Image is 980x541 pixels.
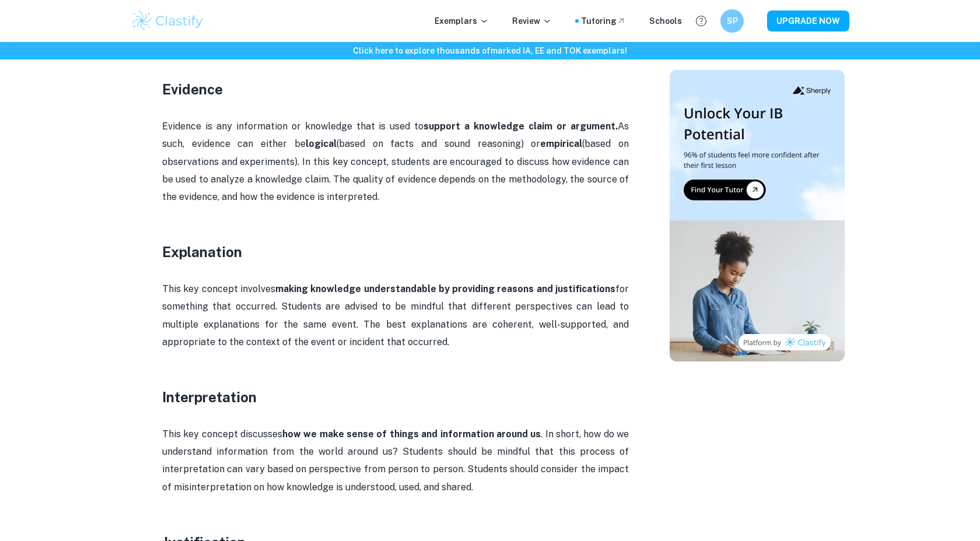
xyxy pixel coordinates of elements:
h6: SP [726,15,739,27]
a: Tutoring [581,15,626,27]
h3: Explanation [162,241,629,262]
h3: Evidence [162,79,629,100]
img: Thumbnail [670,70,845,361]
h3: Interpretation [162,387,629,407]
p: Evidence is any information or knowledge that is used to As such, evidence can either be (based o... [162,118,629,206]
button: Help and Feedback [691,11,711,31]
strong: support a knowledge claim or argument. [423,121,618,132]
img: Clastify logo [131,9,205,33]
p: This key concept discusses . In short, how do we understand information from the world around us?... [162,426,629,497]
button: UPGRADE NOW [767,10,849,31]
strong: how we make sense of things and information around us [282,428,541,440]
p: Review [512,15,552,27]
strong: making knowledge understandable by providing reasons and justifications [275,283,615,294]
strong: empirical [540,138,582,149]
p: Exemplars [435,15,489,27]
h6: Click here to explore thousands of marked IA, EE and TOK exemplars ! [2,44,978,57]
a: Schools [649,15,682,27]
p: This key concept involves for something that occurred. Students are advised to be mindful that di... [162,280,629,352]
button: SP [720,9,744,33]
strong: logical [306,138,337,149]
